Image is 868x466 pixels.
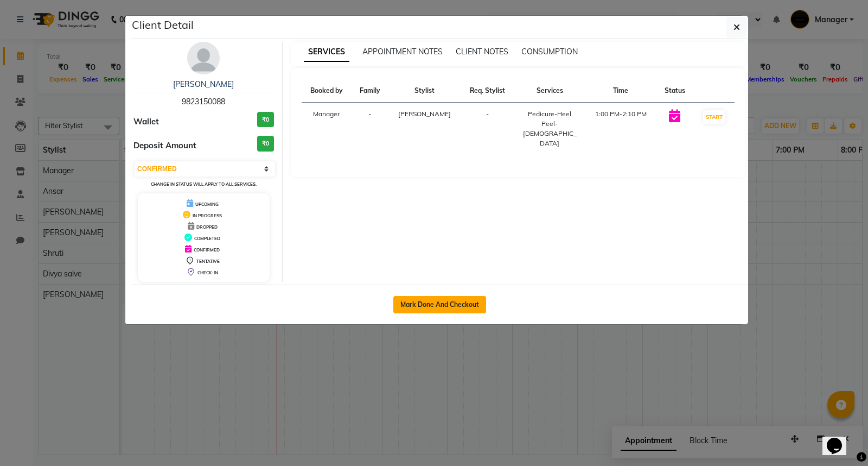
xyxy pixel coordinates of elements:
[514,79,585,103] th: Services
[520,109,579,148] div: Pedicure-Heel Peel-[DEMOGRAPHIC_DATA]
[133,116,159,128] span: Wallet
[194,236,220,241] span: COMPLETED
[302,79,352,103] th: Booked by
[822,423,857,455] iframe: chat widget
[461,79,514,103] th: Req. Stylist
[585,103,656,155] td: 1:00 PM-2:10 PM
[304,42,349,62] span: SERVICES
[196,259,220,264] span: TENTATIVE
[151,181,257,187] small: Change in status will apply to all services.
[173,79,234,89] a: [PERSON_NAME]
[456,47,508,56] span: CLIENT NOTES
[388,79,461,103] th: Stylist
[182,97,225,106] span: 9823150088
[187,42,220,74] img: avatar
[585,79,656,103] th: Time
[362,47,443,56] span: APPOINTMENT NOTES
[703,110,725,124] button: START
[302,103,352,155] td: Manager
[197,270,218,275] span: CHECK-IN
[398,110,451,118] span: [PERSON_NAME]
[257,136,274,152] h3: ₹0
[194,247,220,253] span: CONFIRMED
[196,224,218,230] span: DROPPED
[352,79,388,103] th: Family
[133,140,196,152] span: Deposit Amount
[656,79,693,103] th: Status
[193,213,222,218] span: IN PROGRESS
[393,296,486,313] button: Mark Done And Checkout
[352,103,388,155] td: -
[257,112,274,128] h3: ₹0
[195,201,219,207] span: UPCOMING
[132,17,194,33] h5: Client Detail
[521,47,578,56] span: CONSUMPTION
[461,103,514,155] td: -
